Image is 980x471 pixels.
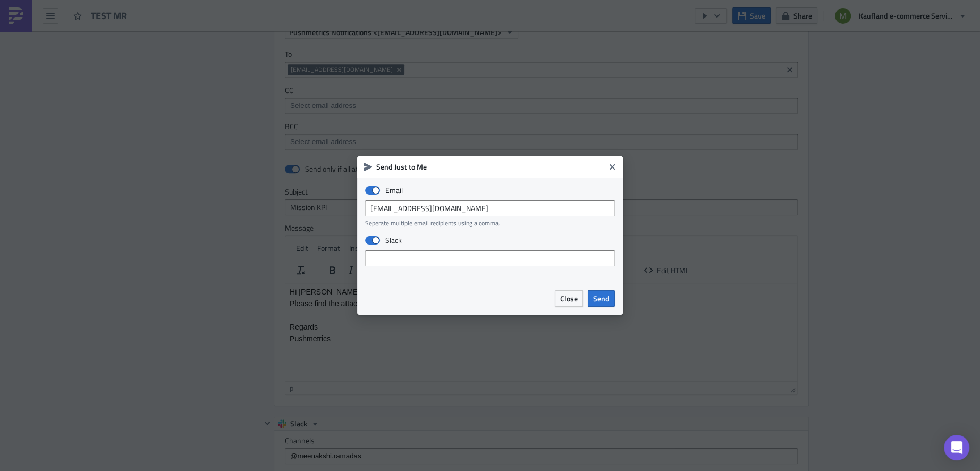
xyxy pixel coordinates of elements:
[4,4,508,13] p: Hi [PERSON_NAME],
[376,162,605,172] h6: Send Just to Me
[555,290,583,307] button: Close
[593,293,610,304] span: Send
[4,16,508,24] p: Please find the attached Mission KPI report .
[4,4,508,13] p: Test message
[365,219,615,227] div: Seperate multiple email recipients using a comma.
[4,39,32,48] span: Regards
[4,4,508,60] body: Rich Text Area. Press ALT-0 for help.
[4,4,508,13] body: Rich Text Area. Press ALT-0 for help.
[944,435,969,460] div: Open Intercom Messenger
[365,235,615,245] label: Slack
[365,186,615,195] label: Email
[604,159,620,175] button: Close
[4,51,45,60] span: Pushmetrics
[560,293,578,304] span: Close
[588,290,615,307] button: Send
